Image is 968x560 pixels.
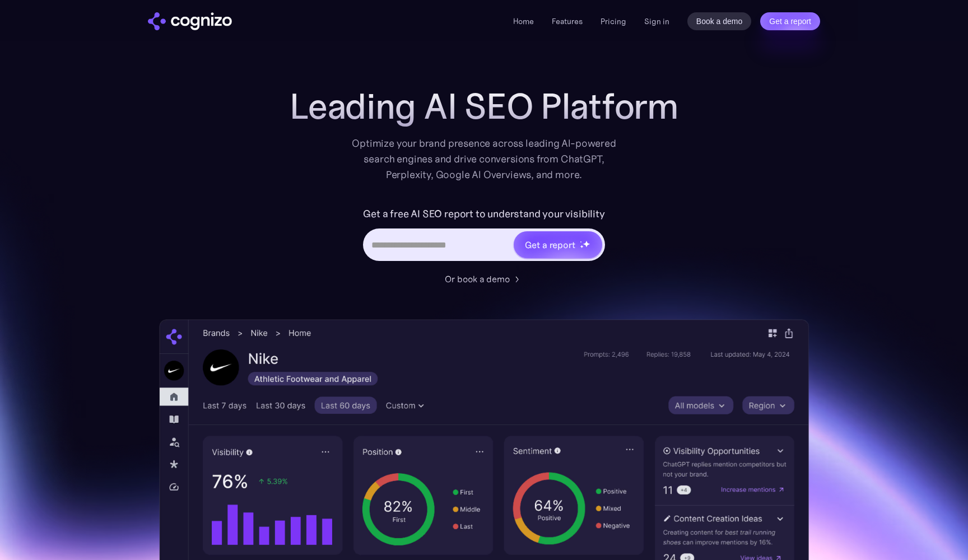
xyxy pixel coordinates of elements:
img: cognizo logo [148,12,232,30]
div: Get a report [525,238,575,251]
a: Get a report [760,12,820,30]
a: Home [513,16,534,26]
img: star [580,241,581,242]
img: star [583,240,590,248]
div: Or book a demo [445,272,510,286]
a: Features [552,16,583,26]
a: Pricing [601,16,626,26]
label: Get a free AI SEO report to understand your visibility [363,205,604,223]
a: home [148,12,232,30]
img: star [580,245,584,249]
a: Or book a demo [445,272,523,286]
div: Optimize your brand presence across leading AI-powered search engines and drive conversions from ... [346,136,622,183]
a: Sign in [644,15,669,28]
form: Hero URL Input Form [363,205,604,267]
a: Get a reportstarstarstar [513,230,603,259]
a: Book a demo [687,12,752,30]
h1: Leading AI SEO Platform [290,86,678,127]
